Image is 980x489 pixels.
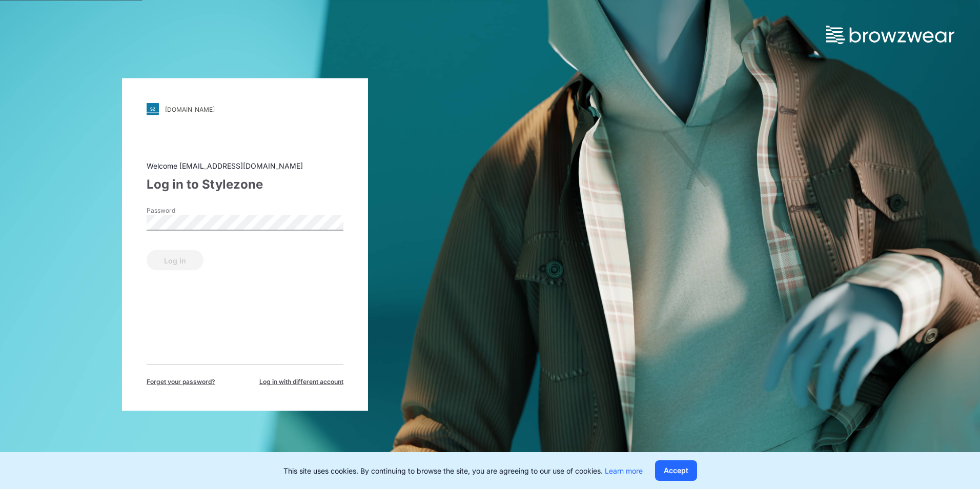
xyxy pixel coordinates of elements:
span: Forget your password? [147,377,215,386]
a: [DOMAIN_NAME] [147,103,343,115]
p: This site uses cookies. By continuing to browse the site, you are agreeing to our use of cookies. [283,465,643,476]
div: [DOMAIN_NAME] [165,105,215,113]
img: svg+xml;base64,PHN2ZyB3aWR0aD0iMjgiIGhlaWdodD0iMjgiIHZpZXdCb3g9IjAgMCAyOCAyOCIgZmlsbD0ibm9uZSIgeG... [147,103,159,115]
div: Log in to Stylezone [147,175,343,194]
img: browzwear-logo.73288ffb.svg [826,26,954,44]
a: Learn more [605,466,643,475]
div: Welcome [EMAIL_ADDRESS][DOMAIN_NAME] [147,160,343,171]
span: Log in with different account [259,377,343,386]
button: Accept [655,460,697,481]
label: Password [147,206,218,215]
